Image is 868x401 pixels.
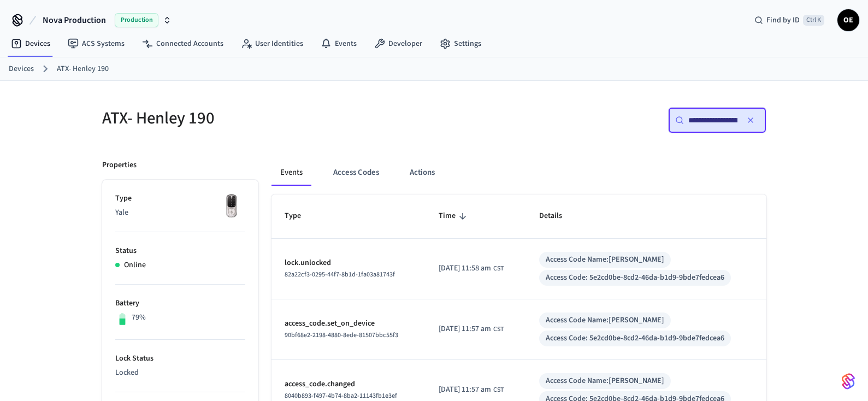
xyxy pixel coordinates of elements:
[493,325,504,334] span: CST
[312,34,365,54] a: Events
[439,208,470,225] span: Time
[102,160,137,171] p: Properties
[115,298,245,309] p: Battery
[766,15,800,26] span: Find by ID
[746,10,833,30] div: Find by IDCtrl K
[285,208,315,225] span: Type
[546,315,664,326] div: Access Code Name: [PERSON_NAME]
[285,391,397,400] span: 8040b893-f497-4b74-8ba2-11143fb1e3ef
[401,160,444,186] button: Actions
[285,257,412,269] p: lock.unlocked
[57,63,109,75] a: ATX- Henley 190
[115,207,245,219] p: Yale
[837,9,859,31] button: OE
[285,331,398,340] span: 90bf68e2-2198-4880-8ede-81507bbc55f3
[285,318,412,329] p: access_code.set_on_device
[102,107,428,129] h5: ATX- Henley 190
[115,193,245,204] p: Type
[218,193,245,220] img: Yale Assure Touchscreen Wifi Smart Lock, Satin Nickel, Front
[115,367,245,379] p: Locked
[324,160,388,186] button: Access Codes
[9,63,34,75] a: Devices
[115,245,245,257] p: Status
[115,353,245,364] p: Lock Status
[271,160,766,186] div: ant example
[439,384,491,396] span: [DATE] 11:57 am
[124,260,146,271] p: Online
[546,333,724,344] div: Access Code: 5e2cd0be-8cd2-46da-b1d9-9bde7fedcea6
[803,15,824,26] span: Ctrl K
[493,385,504,395] span: CST
[839,10,858,30] span: OE
[285,270,395,279] span: 82a22cf3-0295-44f7-8b1d-1fa03a81743f
[439,323,491,335] span: [DATE] 11:57 am
[546,254,664,266] div: Access Code Name: [PERSON_NAME]
[43,14,106,27] span: Nova Production
[365,34,431,54] a: Developer
[439,384,504,396] div: Asia/Shanghai
[539,208,576,225] span: Details
[493,264,504,274] span: CST
[271,160,311,186] button: Events
[842,373,855,390] img: SeamLogoGradient.69752ec5.svg
[232,34,312,54] a: User Identities
[285,379,412,390] p: access_code.changed
[439,323,504,335] div: Asia/Shanghai
[546,272,724,284] div: Access Code: 5e2cd0be-8cd2-46da-b1d9-9bde7fedcea6
[546,375,664,387] div: Access Code Name: [PERSON_NAME]
[431,34,490,54] a: Settings
[2,34,59,54] a: Devices
[439,263,491,274] span: [DATE] 11:58 am
[59,34,133,54] a: ACS Systems
[439,263,504,274] div: Asia/Shanghai
[132,312,146,323] p: 79%
[115,13,158,27] span: Production
[133,34,232,54] a: Connected Accounts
